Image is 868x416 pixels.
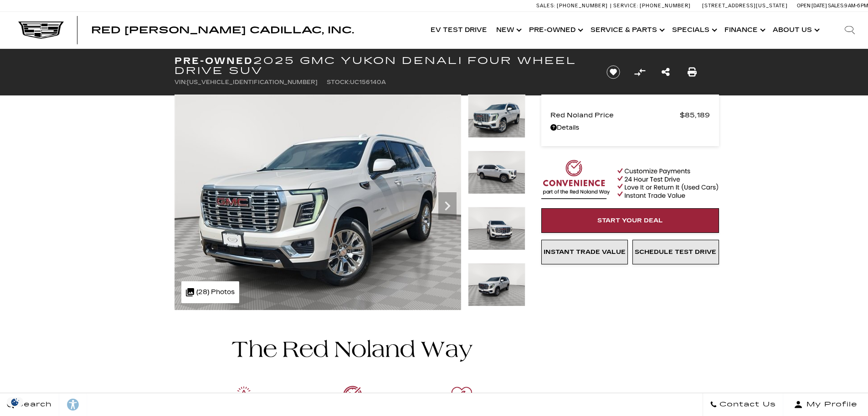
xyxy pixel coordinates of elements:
section: Click to Open Cookie Consent Modal [5,397,26,407]
a: EV Test Drive [426,12,492,48]
img: Used 2025 White Frost Tricoat GMC Denali image 2 [468,151,525,194]
a: Red Noland Price $85,189 [550,109,710,121]
span: [PHONE_NUMBER] [640,3,691,9]
button: Save vehicle [603,65,623,79]
span: Stock: [327,79,350,85]
a: Start Your Deal [541,208,719,233]
span: Contact Us [717,398,776,411]
img: Used 2025 White Frost Tricoat GMC Denali image 3 [468,207,525,250]
a: Contact Us [703,393,783,416]
a: Pre-Owned [524,12,586,48]
span: Sales: [536,3,555,9]
a: Service & Parts [586,12,668,48]
h1: 2025 GMC Yukon Denali Four Wheel Drive SUV [175,56,591,76]
button: Compare Vehicle [633,65,647,79]
span: $85,189 [680,109,710,121]
span: Red Noland Price [550,109,680,121]
span: Instant Trade Value [544,248,626,256]
img: Opt-Out Icon [5,397,26,407]
img: Used 2025 White Frost Tricoat GMC Denali image 1 [175,95,461,310]
a: Share this Pre-Owned 2025 GMC Yukon Denali Four Wheel Drive SUV [662,66,670,79]
button: Open user profile menu [783,393,868,416]
a: Instant Trade Value [541,240,628,264]
img: Cadillac Dark Logo with Cadillac White Text [18,21,64,39]
a: Schedule Test Drive [632,240,719,264]
span: 9 AM-6 PM [844,3,868,9]
a: New [492,12,524,48]
span: Service: [613,3,638,9]
span: [US_VEHICLE_IDENTIFICATION_NUMBER] [187,79,318,85]
a: Finance [720,12,768,48]
div: (28) Photos [181,281,239,303]
a: Print this Pre-Owned 2025 GMC Yukon Denali Four Wheel Drive SUV [688,66,697,79]
a: [STREET_ADDRESS][US_STATE] [702,3,788,9]
strong: Pre-Owned [175,55,253,66]
a: Details [550,121,710,134]
span: VIN: [175,79,187,85]
span: Open [DATE] [797,3,827,9]
a: Red [PERSON_NAME] Cadillac, Inc. [91,26,354,35]
img: Used 2025 White Frost Tricoat GMC Denali image 4 [468,263,525,306]
span: Start Your Deal [597,217,663,224]
span: Schedule Test Drive [635,248,716,256]
a: Specials [668,12,720,48]
span: UC156140A [350,79,386,85]
a: About Us [768,12,822,48]
span: Red [PERSON_NAME] Cadillac, Inc. [91,25,354,36]
span: [PHONE_NUMBER] [557,3,608,9]
a: Sales: [PHONE_NUMBER] [536,3,610,8]
span: Search [14,398,52,411]
span: My Profile [803,398,858,411]
a: Service: [PHONE_NUMBER] [610,3,693,8]
span: Sales: [828,3,844,9]
img: Used 2025 White Frost Tricoat GMC Denali image 1 [468,95,525,138]
div: Next [438,192,457,220]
